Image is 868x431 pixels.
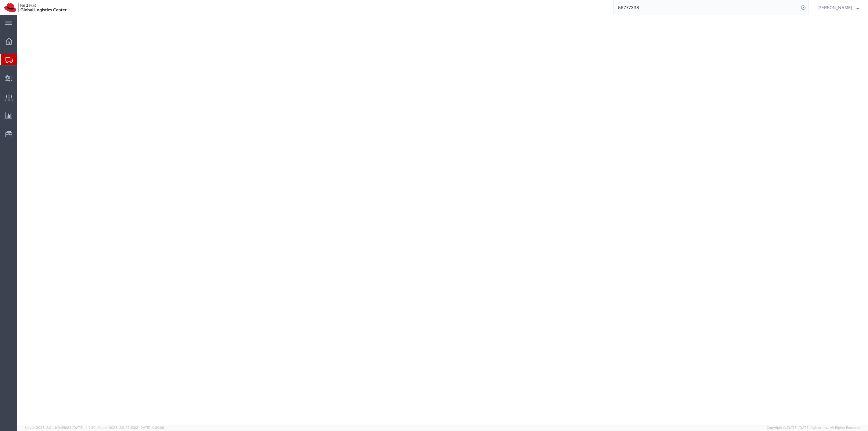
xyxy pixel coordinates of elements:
span: Server: 2025.18.0-d1e9a510831 [24,426,96,429]
span: [DATE] 10:20:09 [139,426,164,429]
span: Robert Lomax [817,4,852,11]
iframe: FS Legacy Container [17,15,868,425]
button: [PERSON_NAME] [817,4,859,11]
span: Copyright © [DATE]-[DATE] Agistix Inc., All Rights Reserved [767,425,861,430]
span: Client: 2025.18.0-27d3021 [98,426,164,429]
input: Search for shipment number, reference number [613,0,799,15]
img: logo [4,3,67,12]
span: [DATE] 11:12:30 [73,426,96,429]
